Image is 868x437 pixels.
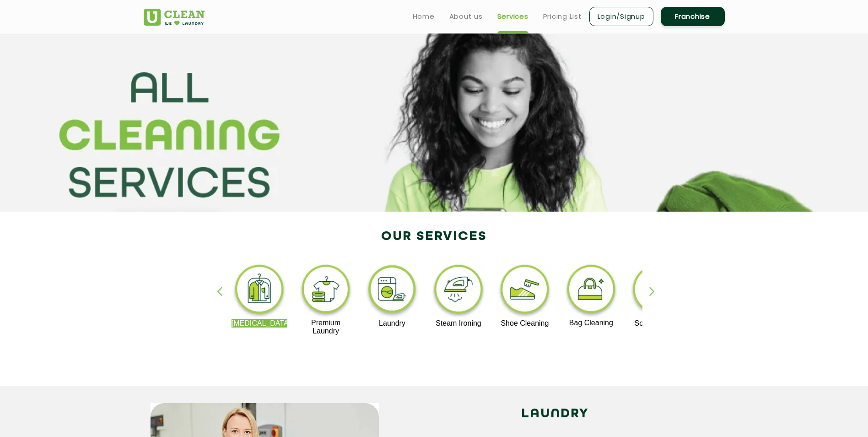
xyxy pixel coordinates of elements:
img: UClean Laundry and Dry Cleaning [144,9,205,26]
p: Bag Cleaning [563,319,620,327]
a: Services [497,11,528,22]
a: Pricing List [543,11,582,22]
p: Shoe Cleaning [497,319,553,328]
a: Franchise [661,7,725,26]
a: Login/Signup [589,7,653,26]
img: shoe_cleaning_11zon.webp [497,262,553,319]
img: premium_laundry_cleaning_11zon.webp [298,262,354,319]
img: bag_cleaning_11zon.webp [563,262,620,319]
img: sofa_cleaning_11zon.webp [629,262,685,319]
img: laundry_cleaning_11zon.webp [364,262,421,319]
p: Laundry [364,319,421,328]
img: steam_ironing_11zon.webp [431,262,487,319]
p: Steam Ironing [431,319,487,328]
h2: LAUNDRY [393,403,718,425]
p: [MEDICAL_DATA] [232,319,288,328]
img: dry_cleaning_11zon.webp [232,262,288,319]
p: Premium Laundry [298,319,354,335]
a: About us [449,11,483,22]
p: Sofa Cleaning [629,319,685,328]
a: Home [413,11,435,22]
